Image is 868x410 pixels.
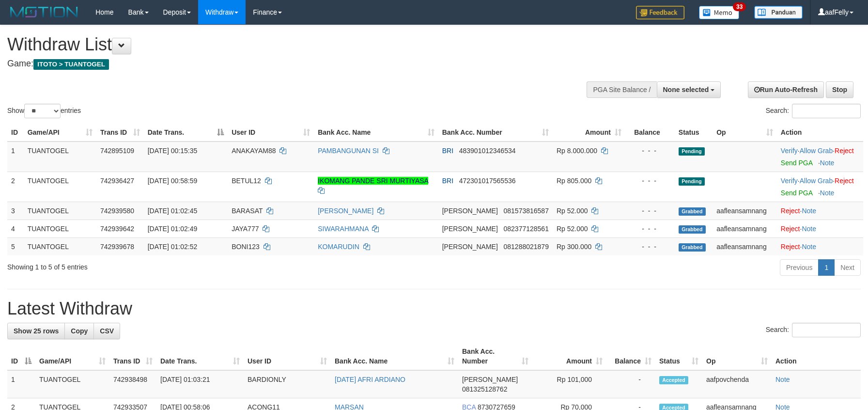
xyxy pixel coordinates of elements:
div: Showing 1 to 5 of 5 entries [7,258,355,272]
span: 742939678 [100,243,134,251]
span: Rp 52.000 [557,207,588,215]
label: Search: [766,104,861,118]
span: BRI [442,147,453,155]
span: ITOTO > TUANTOGEL [33,59,109,70]
div: - - - [629,242,671,252]
td: 1 [7,142,24,172]
span: Rp 805.000 [557,177,591,185]
h4: Game: [7,59,569,69]
th: Trans ID: activate to sort column ascending [96,124,144,142]
div: - - - [629,146,671,156]
a: Reject [781,225,800,233]
td: TUANTOGEL [24,142,96,172]
td: 1 [7,370,35,398]
td: · · [777,142,863,172]
a: KOMARUDIN [318,243,359,251]
th: Op: activate to sort column ascending [713,124,777,142]
a: SIWARAHMANA [318,225,369,233]
span: Grabbed [679,207,706,216]
span: [DATE] 01:02:45 [148,207,197,215]
span: · [800,177,835,185]
td: TUANTOGEL [24,237,96,255]
td: [DATE] 01:03:21 [156,370,244,398]
h1: Withdraw List [7,35,569,54]
span: Accepted [659,376,688,384]
span: ANAKAYAM88 [232,147,276,155]
a: [PERSON_NAME] [318,207,373,215]
a: Reject [781,243,800,251]
span: 742939642 [100,225,134,233]
th: Date Trans.: activate to sort column ascending [156,343,244,370]
td: aafleansamnang [713,237,777,255]
td: - [606,370,655,398]
td: TUANTOGEL [24,220,96,237]
span: · [800,147,835,155]
a: Note [820,189,835,197]
span: 33 [733,2,746,11]
td: aafpovchenda [702,370,772,398]
th: Date Trans.: activate to sort column descending [144,124,228,142]
th: ID: activate to sort column descending [7,343,35,370]
div: - - - [629,206,671,216]
th: User ID: activate to sort column ascending [244,343,331,370]
td: 2 [7,172,24,202]
th: Status [675,124,713,142]
a: IKOMANG PANDE SRI MURTIYASA [318,177,428,185]
h1: Latest Withdraw [7,299,861,318]
a: Verify [781,147,798,155]
span: BONI123 [232,243,260,251]
th: Op: activate to sort column ascending [702,343,772,370]
span: Show 25 rows [14,327,59,335]
td: TUANTOGEL [24,202,96,220]
td: · [777,202,863,220]
a: Show 25 rows [7,323,65,339]
a: 1 [818,259,835,276]
th: Bank Acc. Number: activate to sort column ascending [438,124,553,142]
span: [PERSON_NAME] [462,376,518,383]
span: Grabbed [679,243,706,252]
span: Copy 483901012346534 to clipboard [459,147,516,155]
a: [DATE] AFRI ARDIANO [335,376,405,383]
span: Copy 082377128561 to clipboard [504,225,549,233]
div: - - - [629,224,671,234]
span: 742939580 [100,207,134,215]
td: 742938498 [109,370,156,398]
a: Stop [826,81,853,98]
th: User ID: activate to sort column ascending [228,124,314,142]
th: Action [772,343,861,370]
td: BARDIONLY [244,370,331,398]
th: Bank Acc. Number: activate to sort column ascending [458,343,532,370]
span: [PERSON_NAME] [442,207,498,215]
img: panduan.png [754,6,803,19]
a: Copy [64,323,94,339]
td: · [777,220,863,237]
a: Reject [835,177,854,185]
a: Note [820,159,835,167]
span: 742936427 [100,177,134,185]
button: None selected [657,81,721,98]
img: MOTION_logo.png [7,5,81,19]
span: Pending [679,177,705,186]
th: Bank Acc. Name: activate to sort column ascending [331,343,458,370]
td: aafleansamnang [713,220,777,237]
td: 5 [7,237,24,255]
span: BARASAT [232,207,263,215]
a: Allow Grab [800,147,833,155]
th: Game/API: activate to sort column ascending [35,343,109,370]
td: TUANTOGEL [35,370,109,398]
td: aafleansamnang [713,202,777,220]
span: [DATE] 01:02:52 [148,243,197,251]
a: Previous [780,259,819,276]
a: Reject [781,207,800,215]
th: Status: activate to sort column ascending [655,343,702,370]
th: Trans ID: activate to sort column ascending [109,343,156,370]
a: Next [834,259,861,276]
select: Showentries [24,104,61,118]
th: Bank Acc. Name: activate to sort column ascending [314,124,438,142]
span: Grabbed [679,225,706,234]
img: Button%20Memo.svg [699,6,740,19]
td: TUANTOGEL [24,172,96,202]
th: Amount: activate to sort column ascending [553,124,625,142]
div: PGA Site Balance / [587,81,656,98]
a: Note [802,207,816,215]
